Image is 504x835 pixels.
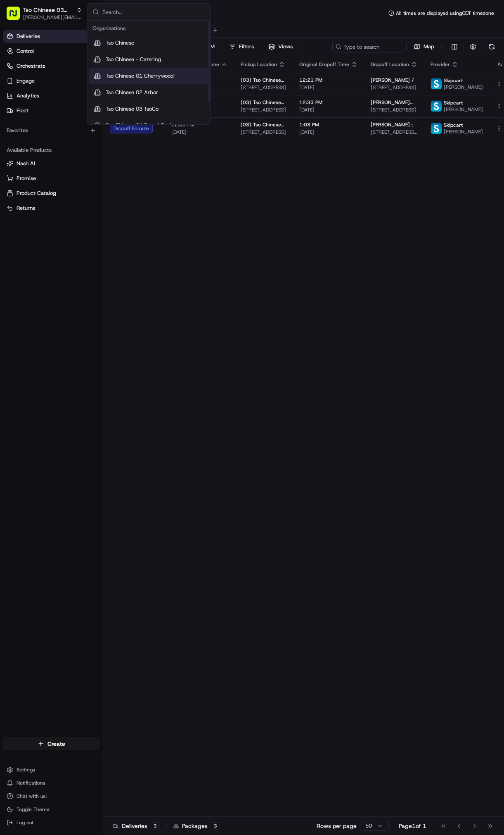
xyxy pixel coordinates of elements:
span: Engage [17,77,35,85]
span: [STREET_ADDRESS] [241,129,286,135]
span: Notifications [17,780,45,786]
span: Dropoff Location [371,61,409,68]
span: Knowledge Base [17,185,63,193]
a: Deliveries [3,30,99,43]
button: Control [3,45,99,58]
span: [STREET_ADDRESS] [241,84,286,91]
span: Product Catalog [17,190,56,197]
span: Skipcart [444,100,463,106]
span: Map [424,43,434,50]
img: profile_skipcart_partner.png [431,78,442,89]
span: [STREET_ADDRESS] [371,107,417,113]
a: Analytics [3,89,99,102]
span: Settings [17,766,35,773]
span: Log out [17,819,33,826]
span: Analytics [17,92,39,100]
button: Orchestrate [3,59,99,73]
button: Returns [3,202,99,215]
div: Start new chat [37,79,135,87]
span: Skipcart [444,77,463,84]
button: Promise [3,172,99,185]
button: Product Catalog [3,187,99,200]
span: 12:21 PM [299,77,357,83]
span: Returns [17,204,35,212]
span: Filters [239,43,254,50]
span: [PERSON_NAME] / [371,77,414,83]
div: Suggestions [88,21,211,124]
div: Packages [173,822,220,830]
img: profile_skipcart_partner.png [431,123,442,134]
div: Deliveries [113,822,160,830]
button: Log out [3,817,99,828]
span: Nash AI [17,160,35,167]
div: Organizations [89,22,209,35]
span: API Documentation [78,185,133,193]
a: Returns [7,204,96,212]
span: Skipcart [444,122,463,128]
span: • [69,128,71,135]
span: • [69,150,71,157]
p: Welcome 👋 [8,33,150,46]
span: Toggle Theme [17,806,50,813]
span: [DATE] [73,150,90,157]
span: (03) Tso Chinese Takeout & Delivery TsoCo [241,99,286,106]
button: Engage [3,74,99,88]
button: Nash AI [3,157,99,170]
button: See all [128,106,150,116]
p: Rows per page [317,822,357,830]
span: Tso Chinese [106,39,134,47]
input: Type to search [332,41,407,52]
button: Filters [225,41,258,52]
a: 📗Knowledge Base [5,181,66,196]
img: Brigitte Vinadas [8,142,21,156]
span: [PERSON_NAME] ; [371,121,413,128]
span: Tso Chinese 04 Round Rock [106,122,173,129]
button: Toggle Theme [3,804,99,815]
span: Original Dropoff Time [299,61,349,68]
span: [STREET_ADDRESS] [371,84,417,91]
span: Tso Chinese 01 Cherrywood [106,72,174,80]
a: Promise [7,175,96,182]
span: 12:33 PM [171,121,227,128]
span: 12:33 PM [299,99,357,106]
button: Map [410,41,438,52]
span: [PERSON_NAME][MEDICAL_DATA] / [371,99,417,106]
a: 💻API Documentation [66,181,136,196]
button: Settings [3,764,99,776]
button: Tso Chinese 03 TsoCo[PERSON_NAME][EMAIL_ADDRESS][DOMAIN_NAME] [3,3,85,23]
span: Deliveries [17,33,40,40]
span: Orchestrate [17,62,45,70]
span: [PERSON_NAME] [444,128,483,135]
button: [PERSON_NAME][EMAIL_ADDRESS][DOMAIN_NAME] [23,14,82,21]
span: [DATE] [299,129,357,135]
span: [PERSON_NAME] [26,128,67,135]
span: Control [17,47,34,55]
span: [PERSON_NAME] [26,150,67,157]
button: Refresh [486,41,497,52]
span: Pickup Location [241,61,277,68]
img: profile_skipcart_partner.png [431,101,442,111]
span: [STREET_ADDRESS] [241,107,286,113]
img: 1736555255976-a54dd68f-1ca7-489b-9aae-adbdc363a1c4 [17,151,23,157]
span: [PERSON_NAME] [444,84,483,90]
div: We're available if you need us! [37,87,114,94]
a: Powered byPylon [58,204,100,211]
img: 8016278978528_b943e370aa5ada12b00a_72.png [17,79,32,94]
button: Chat with us! [3,790,99,802]
img: 1736555255976-a54dd68f-1ca7-489b-9aae-adbdc363a1c4 [17,128,23,135]
div: Available Products [3,144,99,157]
span: [DATE] [73,128,90,135]
span: Provider [431,61,450,68]
a: Nash AI [7,160,96,167]
span: 1:03 PM [299,121,357,128]
button: Start new chat [140,81,150,91]
button: Create [3,737,99,750]
div: 📗 [8,185,15,192]
div: Page 1 of 1 [399,822,426,830]
div: 3 [151,822,160,830]
button: Notifications [3,777,99,789]
span: (03) Tso Chinese Takeout & Delivery TsoCo [241,77,286,83]
span: [DATE] [299,107,357,113]
div: Favorites [3,124,99,137]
